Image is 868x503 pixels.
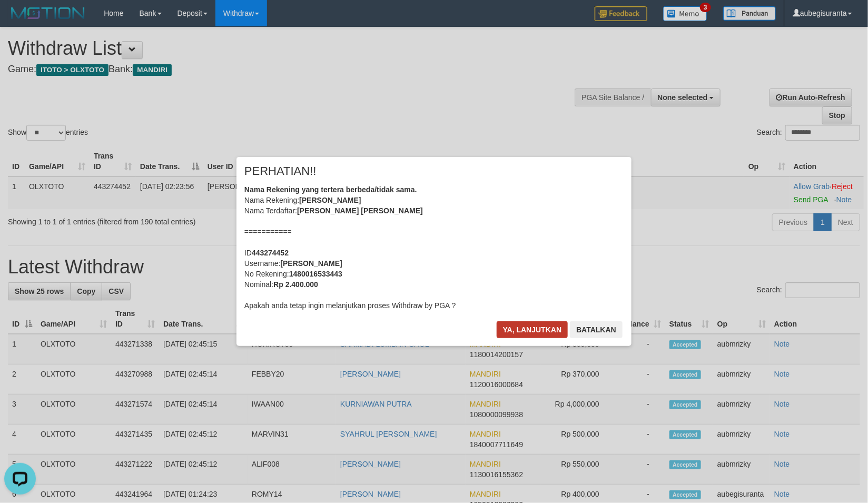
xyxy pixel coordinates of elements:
div: Nama Rekening: Nama Terdaftar: =========== ID Username: No Rekening: Nominal: Apakah anda tetap i... [244,184,624,311]
b: 443274452 [252,249,289,257]
span: PERHATIAN!! [244,166,317,176]
b: 1480016533443 [289,270,342,278]
button: Ya, lanjutkan [497,321,568,338]
b: Rp 2.400.000 [273,280,318,289]
b: Nama Rekening yang tertera berbeda/tidak sama. [244,185,417,194]
b: [PERSON_NAME] [299,196,361,204]
b: [PERSON_NAME] [280,259,342,268]
button: Open LiveChat chat widget [4,4,36,36]
b: [PERSON_NAME] [PERSON_NAME] [297,206,423,215]
button: Batalkan [570,321,623,338]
